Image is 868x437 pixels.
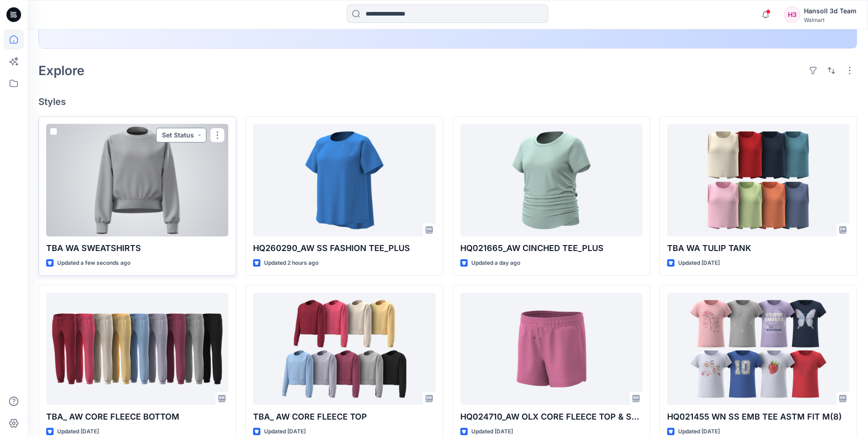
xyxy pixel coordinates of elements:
a: HQ260290_AW SS FASHION TEE_PLUS [253,124,435,236]
p: Updated [DATE] [471,427,513,437]
h4: Styles [38,96,857,107]
p: HQ260290_AW SS FASHION TEE_PLUS [253,242,435,255]
p: HQ021455 WN SS EMB TEE ASTM FIT M(8) [667,410,849,423]
a: TBA_ AW CORE FLEECE BOTTOM [46,293,228,405]
p: Updated 2 hours ago [264,258,318,268]
a: TBA WA TULIP TANK [667,124,849,236]
a: TBA WA SWEATSHIRTS [46,124,228,236]
a: HQ024710_AW OLX CORE FLEECE TOP & SHORT SET_PLUS [460,293,642,405]
p: HQ021665_AW CINCHED TEE_PLUS [460,242,642,255]
p: HQ024710_AW OLX CORE FLEECE TOP & SHORT SET_PLUS [460,410,642,423]
div: H3 [784,6,800,23]
p: Updated a day ago [471,258,520,268]
p: TBA_ AW CORE FLEECE BOTTOM [46,410,228,423]
a: HQ021665_AW CINCHED TEE_PLUS [460,124,642,236]
p: Updated [DATE] [264,427,306,437]
p: TBA_ AW CORE FLEECE TOP [253,410,435,423]
p: TBA WA SWEATSHIRTS [46,242,228,255]
p: Updated [DATE] [57,427,99,437]
a: HQ021455 WN SS EMB TEE ASTM FIT M(8) [667,293,849,405]
div: Walmart [804,16,857,23]
p: Updated a few seconds ago [57,258,130,268]
p: TBA WA TULIP TANK [667,242,849,255]
p: Updated [DATE] [678,427,720,437]
p: Updated [DATE] [678,258,720,268]
div: Hansoll 3d Team [804,5,857,16]
a: TBA_ AW CORE FLEECE TOP [253,293,435,405]
h2: Explore [38,63,85,78]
